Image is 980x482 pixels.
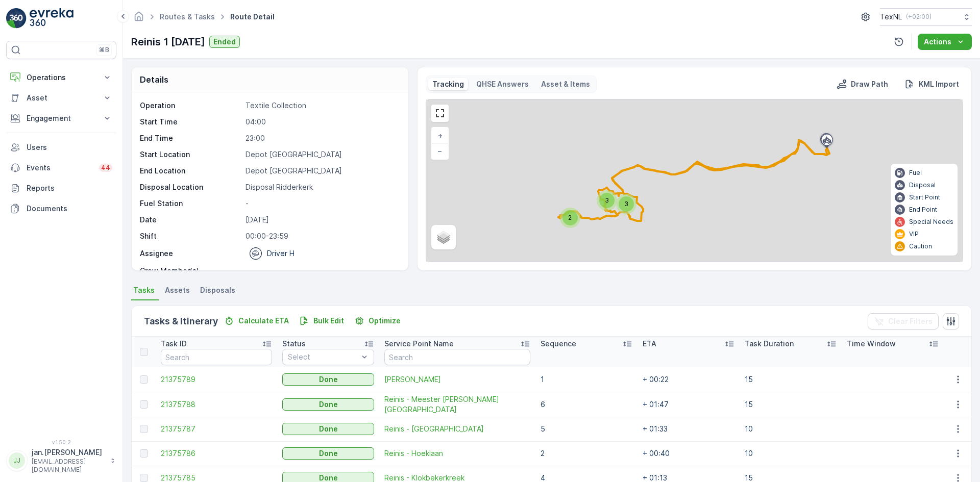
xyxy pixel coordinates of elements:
p: Done [319,374,338,385]
button: KML Import [900,78,963,90]
button: Done [282,373,374,386]
span: Route Detail [228,12,277,22]
p: Status [282,339,306,349]
p: Depot [GEOGRAPHIC_DATA] [246,166,398,176]
input: Search [161,349,272,365]
p: 15 [745,374,837,385]
a: Homepage [133,15,144,23]
a: Reinis - Beverwijkstraat [384,424,530,434]
button: Clear Filters [868,313,939,329]
a: View Fullscreen [432,106,448,121]
p: Operations [27,72,96,83]
p: Caution [909,242,932,250]
div: 3 [616,194,636,214]
input: Search [384,349,530,365]
p: End Location [140,166,241,176]
a: Reinis - Meester P.J. Oudweg [384,394,530,415]
p: ( +02:00 ) [906,13,932,21]
div: 2 [560,208,580,228]
a: Reports [6,178,116,198]
button: Done [282,398,374,411]
p: 2 [541,448,632,459]
span: 2 [568,214,572,221]
p: KML Import [919,79,959,89]
a: Layers [432,226,455,248]
p: Date [140,215,241,225]
span: + [438,131,443,140]
p: Documents [27,204,112,214]
p: Select [288,352,358,362]
button: Done [282,447,374,460]
img: logo [6,8,27,29]
a: 21375787 [161,424,272,434]
p: [DATE] [246,215,398,225]
p: Time Window [847,339,896,349]
p: Optimize [369,316,401,326]
p: - [246,266,398,276]
span: − [437,146,443,155]
p: 6 [541,399,632,410]
td: + 01:47 [638,392,740,417]
p: Disposal Location [140,182,241,192]
p: 10 [745,424,837,434]
a: Routes & Tasks [160,12,215,21]
button: Draw Path [832,78,892,90]
p: Asset [27,93,96,103]
span: v 1.50.2 [6,439,116,445]
p: Start Location [140,149,241,160]
p: Crew Member(s) [140,266,241,276]
button: JJjan.[PERSON_NAME][EMAIL_ADDRESS][DOMAIN_NAME] [6,447,116,474]
div: Toggle Row Selected [140,425,148,433]
p: Actions [924,37,951,47]
span: Reinis - Hoeklaan [384,448,530,459]
button: Calculate ETA [220,315,293,327]
p: Clear Filters [888,316,933,326]
p: Asset & Items [541,79,590,89]
p: Start Point [909,193,940,201]
p: 15 [745,399,837,410]
button: TexNL(+02:00) [880,8,972,26]
p: VIP [909,230,919,238]
p: 00:00-23:59 [246,231,398,241]
p: Details [140,73,168,86]
p: Engagement [27,113,96,123]
p: Assignee [140,248,173,259]
p: 10 [745,448,837,459]
td: + 00:40 [638,441,740,466]
td: + 01:33 [638,417,740,441]
p: Sequence [541,339,576,349]
p: - [246,198,398,209]
a: Documents [6,198,116,219]
p: Start Time [140,117,241,127]
p: Bulk Edit [313,316,344,326]
p: TexNL [880,12,902,22]
p: 23:00 [246,133,398,143]
a: Reinis - Groenewoud [384,374,530,385]
a: Zoom In [432,128,448,143]
div: Toggle Row Selected [140,449,148,458]
p: 1 [541,374,632,385]
button: Done [282,423,374,435]
p: Done [319,424,338,434]
span: Assets [165,285,190,295]
span: Tasks [133,285,155,295]
td: + 00:22 [638,367,740,392]
button: Optimize [350,315,405,327]
span: [PERSON_NAME] [384,374,530,385]
p: Task Duration [745,339,794,349]
div: Toggle Row Selected [140,400,148,409]
a: 21375786 [161,448,272,459]
p: Textile Collection [246,100,398,111]
p: Tasks & Itinerary [144,314,218,328]
p: Draw Path [851,79,888,89]
p: Reinis 1 [DATE] [131,34,205,49]
span: Reinis - [GEOGRAPHIC_DATA] [384,424,530,434]
div: 3 [597,190,617,211]
div: Toggle Row Selected [140,375,148,384]
a: Events44 [6,158,116,178]
p: Operation [140,100,241,111]
span: 3 [624,200,628,208]
p: Task ID [161,339,187,349]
